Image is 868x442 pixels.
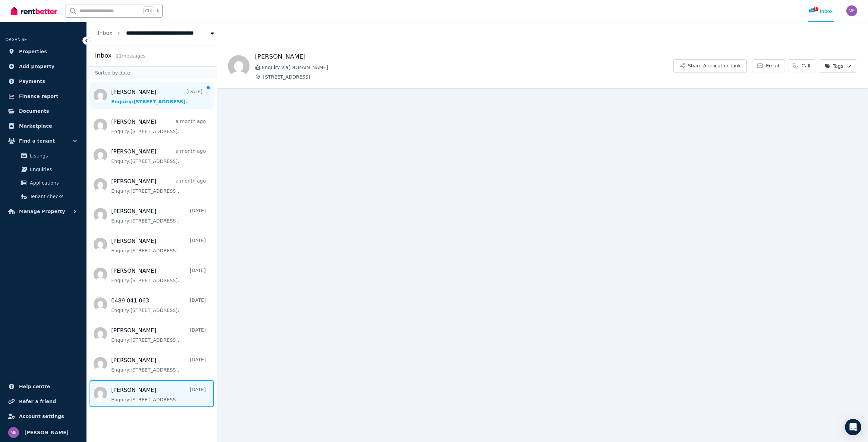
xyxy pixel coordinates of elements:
[24,428,68,437] span: [PERSON_NAME]
[5,380,81,393] a: Help centre
[5,395,81,408] a: Refer a friend
[30,165,76,173] span: Enquiries
[30,192,76,201] span: Tenant checks
[111,88,202,105] a: [PERSON_NAME][DATE]Enquiry:[STREET_ADDRESS].
[5,60,81,73] a: Add property
[5,134,81,148] button: Find a tenant
[5,89,81,103] a: Finance report
[87,66,217,79] div: Sorted by date
[19,92,58,100] span: Finance report
[19,47,47,56] span: Properties
[8,427,19,438] img: Monique Everton
[111,356,206,373] a: [PERSON_NAME][DATE]Enquiry:[STREET_ADDRESS].
[673,59,747,73] button: Share Application Link
[30,179,76,187] span: Applications
[813,7,818,11] span: 1
[8,149,78,163] a: Listings
[8,176,78,190] a: Applications
[111,177,206,194] a: [PERSON_NAME]a month agoEnquiry:[STREET_ADDRESS].
[19,107,49,115] span: Documents
[8,190,78,203] a: Tenant checks
[5,205,81,218] button: Manage Property
[802,62,810,69] span: Call
[19,137,55,145] span: Find a tenant
[157,8,159,14] span: k
[766,62,779,69] span: Email
[111,327,206,343] a: [PERSON_NAME][DATE]Enquiry:[STREET_ADDRESS].
[809,8,833,15] div: Inbox
[111,237,206,254] a: [PERSON_NAME][DATE]Enquiry:[STREET_ADDRESS].
[19,397,56,405] span: Refer a friend
[263,73,673,80] span: [STREET_ADDRESS]
[5,119,81,133] a: Marketplace
[8,163,78,176] a: Enquiries
[788,59,816,72] a: Call
[19,207,65,215] span: Manage Property
[819,59,857,73] button: Tags
[19,62,55,70] span: Add property
[845,419,861,435] div: Open Intercom Messenger
[19,412,64,420] span: Account settings
[19,382,50,391] span: Help centre
[255,52,673,61] h1: [PERSON_NAME]
[95,51,112,60] h2: Inbox
[111,207,206,224] a: [PERSON_NAME][DATE]Enquiry:[STREET_ADDRESS].
[262,64,673,71] span: Enquiry via [DOMAIN_NAME]
[19,122,52,130] span: Marketplace
[228,55,250,77] img: Vivienne Hookham
[846,5,857,16] img: Monique Everton
[116,53,145,59] span: 11 message s
[825,63,843,69] span: Tags
[5,409,81,423] a: Account settings
[111,267,206,284] a: [PERSON_NAME][DATE]Enquiry:[STREET_ADDRESS].
[111,386,206,403] a: [PERSON_NAME][DATE]Enquiry:[STREET_ADDRESS].
[98,30,113,36] a: Inbox
[19,77,45,85] span: Payments
[11,6,57,16] img: RentBetter
[752,59,785,72] a: Email
[30,152,76,160] span: Listings
[5,75,81,88] a: Payments
[5,104,81,118] a: Documents
[111,148,206,165] a: [PERSON_NAME]a month agoEnquiry:[STREET_ADDRESS].
[5,45,81,58] a: Properties
[5,37,27,42] span: ORGANISE
[111,118,206,135] a: [PERSON_NAME]a month agoEnquiry:[STREET_ADDRESS].
[143,6,154,15] span: Ctrl
[111,297,206,314] a: 0489 041 063[DATE]Enquiry:[STREET_ADDRESS].
[87,79,217,410] nav: Message list
[87,22,226,45] nav: Breadcrumb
